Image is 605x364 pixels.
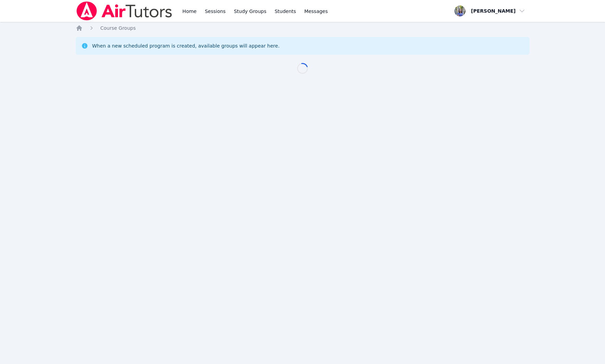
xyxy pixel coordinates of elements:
nav: Breadcrumb [76,25,530,31]
span: Messages [304,8,328,15]
div: When a new scheduled program is created, available groups will appear here. [92,42,280,49]
a: Course Groups [100,25,136,31]
img: Air Tutors [76,1,173,21]
span: Course Groups [100,25,136,31]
